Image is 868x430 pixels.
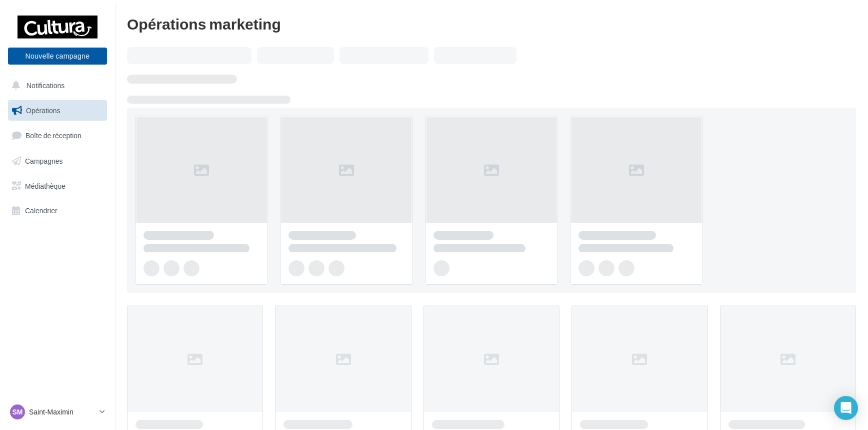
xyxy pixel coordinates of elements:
[6,125,109,146] a: Boîte de réception
[25,181,65,190] span: Médiathèque
[25,157,63,165] span: Campagnes
[29,407,95,417] p: Saint-Maximin
[25,131,81,140] span: Boîte de réception
[8,402,107,421] a: SM Saint-Maximin
[26,106,60,115] span: Opérations
[6,75,105,96] button: Notifications
[6,151,109,172] a: Campagnes
[6,100,109,121] a: Opérations
[12,407,23,417] span: SM
[6,176,109,197] a: Médiathèque
[25,206,57,215] span: Calendrier
[8,48,107,65] button: Nouvelle campagne
[6,200,109,221] a: Calendrier
[26,81,64,90] span: Notifications
[834,396,858,420] div: Open Intercom Messenger
[127,16,856,31] div: Opérations marketing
